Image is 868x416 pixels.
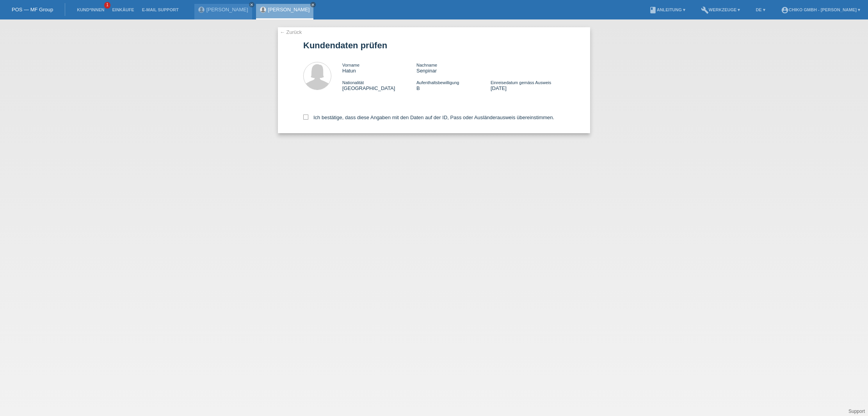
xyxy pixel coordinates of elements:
i: close [250,3,254,7]
div: B [416,79,491,91]
a: bookAnleitung ▾ [645,7,689,12]
a: Einkäufe [108,7,138,12]
h1: Kundendaten prüfen [303,41,565,50]
span: 1 [104,2,110,9]
span: Einreisedatum gemäss Ausweis [491,80,551,85]
a: DE ▾ [752,7,769,12]
span: Vorname [342,63,359,67]
i: book [649,6,657,14]
a: close [310,2,316,7]
div: Senpinar [416,62,491,74]
i: account_circle [781,6,789,14]
span: Aufenthaltsbewilligung [416,80,459,85]
span: Nationalität [342,80,364,85]
a: ← Zurück [280,29,302,35]
a: E-Mail Support [138,7,183,12]
span: Nachname [416,63,437,67]
a: Kund*innen [73,7,108,12]
a: [PERSON_NAME] [206,7,248,12]
a: POS — MF Group [12,7,53,12]
i: build [701,6,709,14]
a: close [249,2,254,7]
div: [DATE] [491,79,565,91]
div: [GEOGRAPHIC_DATA] [342,79,416,91]
div: Hatun [342,62,416,74]
label: Ich bestätige, dass diese Angaben mit den Daten auf der ID, Pass oder Ausländerausweis übereinsti... [303,115,554,120]
a: account_circleChiko GmbH - [PERSON_NAME] ▾ [777,7,864,12]
i: close [311,3,315,7]
a: Support [848,409,865,414]
a: [PERSON_NAME] [268,7,310,12]
a: buildWerkzeuge ▾ [697,7,744,12]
